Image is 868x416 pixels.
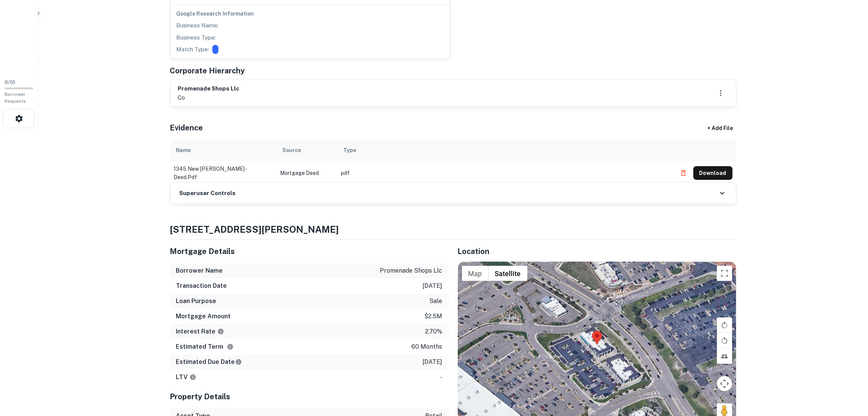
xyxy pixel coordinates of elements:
[170,140,736,182] div: scrollable content
[176,357,242,367] h6: Estimated Due Date
[170,65,245,76] h5: Corporate Hierarchy
[177,21,219,30] p: Business Name:
[176,373,196,382] h6: LTV
[176,297,217,306] h6: Loan Purpose
[177,33,216,42] p: Business Type:
[180,189,236,198] h6: Superuser Controls
[440,373,443,382] p: -
[425,327,443,336] p: 2.70%
[277,140,338,161] th: Source
[489,266,527,281] button: Show satellite imagery
[176,146,191,155] div: Name
[425,312,443,321] p: $2.5m
[430,297,443,306] p: sale
[176,312,231,321] h6: Mortgage Amount
[176,342,234,351] h6: Estimated Term
[170,161,277,185] td: 1345 new [PERSON_NAME] - deed.pdf
[423,281,443,291] p: [DATE]
[176,266,223,275] h6: Borrower Name
[217,328,224,335] svg: The interest rates displayed on the website are for informational purposes only and may be report...
[380,266,443,275] p: promenade shops llc
[190,374,196,381] svg: LTVs displayed on the website are for informational purposes only and may be reported incorrectly...
[178,93,240,102] p: co
[677,167,690,179] button: Delete file
[462,266,489,281] button: Show street map
[235,359,242,365] svg: Estimate is based on a standard schedule for this type of loan.
[693,166,733,180] button: Download
[227,343,234,350] svg: Term is based on a standard schedule for this type of loan.
[170,140,277,161] th: Name
[423,357,443,367] p: [DATE]
[277,161,338,185] td: Mortgage Deed
[338,140,673,161] th: Type
[177,45,209,54] p: Match Type:
[178,84,240,93] h6: promenade shops llc
[338,161,673,185] td: pdf
[176,281,227,291] h6: Transaction Date
[170,122,203,133] h5: Evidence
[717,318,732,333] button: Rotate map clockwise
[170,246,449,257] h5: Mortgage Details
[717,266,732,281] button: Toggle fullscreen view
[830,355,868,392] iframe: Chat Widget
[5,79,15,85] span: 0 / 10
[344,146,357,155] div: Type
[5,92,26,104] span: Borrower Requests
[283,146,301,155] div: Source
[717,333,732,348] button: Rotate map counterclockwise
[458,246,736,257] h5: Location
[694,121,747,135] div: + Add File
[176,327,224,336] h6: Interest Rate
[717,349,732,364] button: Tilt map
[170,391,449,402] h5: Property Details
[412,342,443,351] p: 60 months
[177,10,444,18] h6: Google Research Information
[717,376,732,391] button: Map camera controls
[170,222,736,236] h4: [STREET_ADDRESS][PERSON_NAME]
